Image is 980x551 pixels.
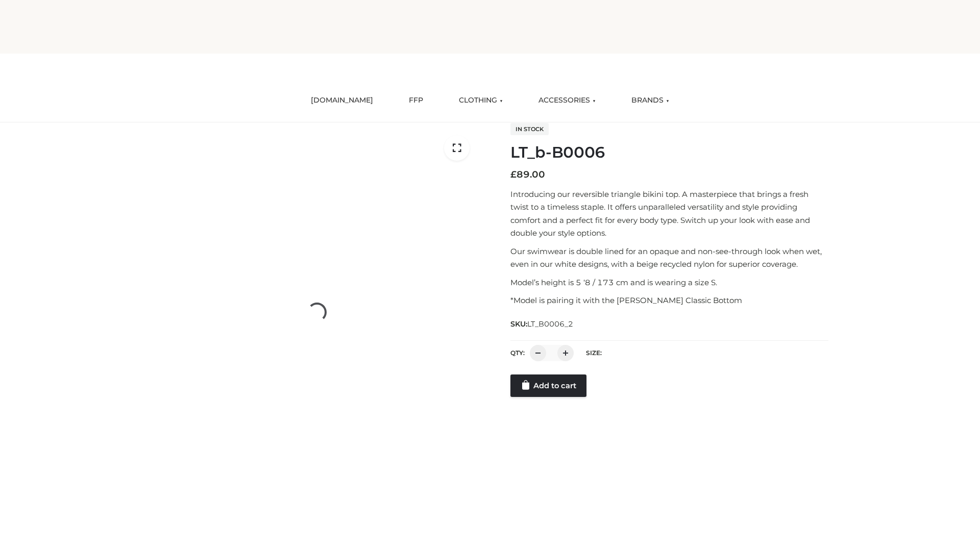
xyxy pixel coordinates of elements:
a: [DOMAIN_NAME] [303,89,381,112]
a: CLOTHING [451,89,510,112]
h1: LT_b-B0006 [510,143,828,162]
label: Size: [586,349,602,357]
span: £ [510,169,517,180]
p: Model’s height is 5 ‘8 / 173 cm and is wearing a size S. [510,276,828,289]
a: FFP [401,89,431,112]
a: Add to cart [510,374,586,397]
label: QTY: [510,349,525,357]
bdi: 89.00 [510,169,545,180]
p: Our swimwear is double lined for an opaque and non-see-through look when wet, even in our white d... [510,245,828,271]
span: In stock [510,123,549,135]
p: Introducing our reversible triangle bikini top. A masterpiece that brings a fresh twist to a time... [510,188,828,240]
a: BRANDS [624,89,677,112]
span: LT_B0006_2 [527,319,573,329]
a: ACCESSORIES [531,89,603,112]
p: *Model is pairing it with the [PERSON_NAME] Classic Bottom [510,294,828,307]
span: SKU: [510,318,574,330]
